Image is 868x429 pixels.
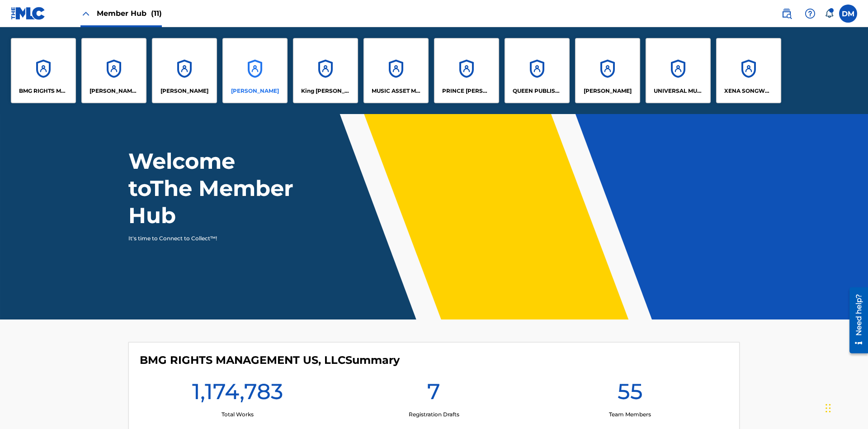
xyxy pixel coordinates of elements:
a: AccountsBMG RIGHTS MANAGEMENT US, LLC [11,38,76,103]
div: User Menu [839,5,857,23]
p: CLEO SONGWRITER [90,87,139,95]
h1: 7 [427,378,440,410]
h4: BMG RIGHTS MANAGEMENT US, LLC [140,353,400,367]
a: AccountsQUEEN PUBLISHA [505,38,570,103]
p: QUEEN PUBLISHA [513,87,562,95]
a: Accounts[PERSON_NAME] [222,38,288,103]
a: Accounts[PERSON_NAME] [575,38,640,103]
p: PRINCE MCTESTERSON [442,87,491,95]
a: AccountsXENA SONGWRITER [716,38,781,103]
iframe: Resource Center [843,284,868,358]
p: MUSIC ASSET MANAGEMENT (MAM) [372,87,421,95]
p: Team Members [609,410,651,419]
p: UNIVERSAL MUSIC PUB GROUP [654,87,703,95]
span: (11) [151,9,162,18]
div: Notifications [825,9,834,18]
p: Registration Drafts [409,410,459,419]
a: AccountsKing [PERSON_NAME] [293,38,358,103]
img: Close [80,8,91,19]
a: Accounts[PERSON_NAME] [152,38,217,103]
p: King McTesterson [301,87,350,95]
a: Accounts[PERSON_NAME] SONGWRITER [81,38,146,103]
img: search [781,8,792,19]
a: AccountsMUSIC ASSET MANAGEMENT (MAM) [363,38,429,103]
img: MLC Logo [11,7,46,20]
div: Drag [826,395,831,422]
p: XENA SONGWRITER [724,87,774,95]
p: RONALD MCTESTERSON [584,87,632,95]
iframe: Chat Widget [823,386,868,429]
div: Help [801,5,819,23]
a: AccountsPRINCE [PERSON_NAME] [434,38,499,103]
p: BMG RIGHTS MANAGEMENT US, LLC [19,87,68,95]
p: Total Works [222,410,254,419]
p: It's time to Connect to Collect™! [128,234,285,243]
img: help [805,8,816,19]
h1: 55 [618,378,643,410]
h1: Welcome to The Member Hub [128,148,297,229]
span: Member Hub [97,8,162,19]
a: Public Search [778,5,796,23]
h1: 1,174,783 [192,378,283,410]
p: EYAMA MCSINGER [231,87,279,95]
a: AccountsUNIVERSAL MUSIC PUB GROUP [646,38,711,103]
p: ELVIS COSTELLO [160,87,208,95]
